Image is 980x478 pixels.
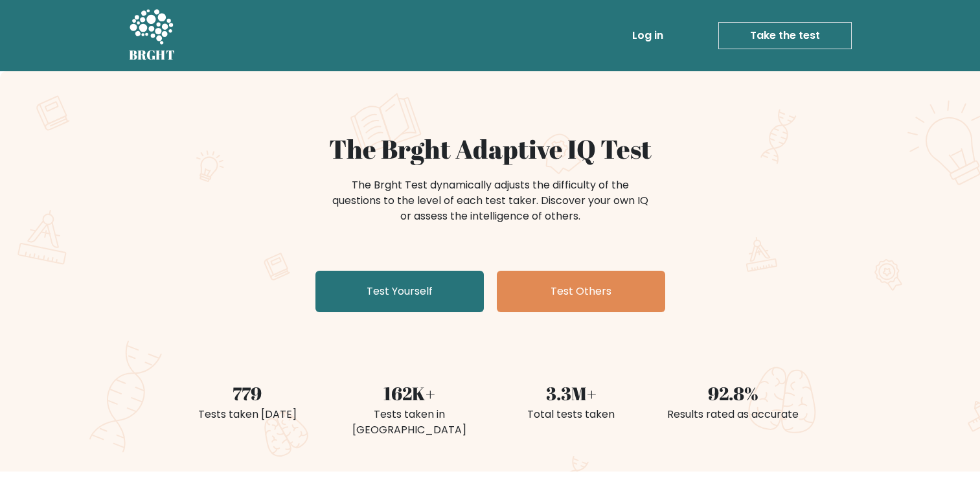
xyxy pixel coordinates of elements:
div: 92.8% [660,380,806,407]
div: Results rated as accurate [660,407,806,422]
div: Tests taken in [GEOGRAPHIC_DATA] [336,407,483,438]
a: BRGHT [129,5,176,66]
a: Take the test [718,22,852,49]
div: 3.3M+ [498,380,644,407]
div: The Brght Test dynamically adjusts the difficulty of the questions to the level of each test take... [328,177,652,224]
h5: BRGHT [129,47,176,63]
a: Log in [627,23,668,49]
div: 162K+ [336,380,483,407]
a: Test Yourself [315,271,484,312]
h1: The Brght Adaptive IQ Test [174,133,806,165]
div: 779 [174,380,321,407]
a: Test Others [497,271,665,312]
div: Tests taken [DATE] [174,407,321,422]
div: Total tests taken [498,407,644,422]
